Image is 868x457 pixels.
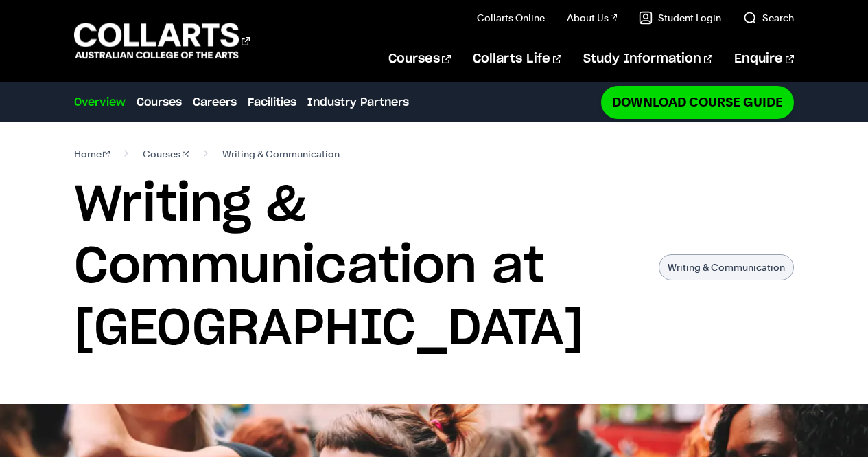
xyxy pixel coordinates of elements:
a: Collarts Life [473,36,561,82]
a: Courses [388,36,451,82]
a: Collarts Online [477,11,545,25]
p: Writing & Communication [659,254,794,280]
a: Home [74,144,110,164]
h1: Writing & Communication at [GEOGRAPHIC_DATA] [74,175,646,360]
a: Search [743,11,794,25]
div: Go to homepage [74,21,250,60]
a: About Us [567,11,618,25]
a: Courses [143,144,189,164]
a: Download Course Guide [601,86,794,118]
a: Student Login [639,11,721,25]
a: Industry Partners [307,94,409,111]
a: Overview [74,94,126,111]
a: Enquire [734,36,794,82]
a: Careers [193,94,237,111]
span: Writing & Communication [222,144,340,164]
a: Study Information [583,36,712,82]
a: Facilities [248,94,296,111]
a: Courses [137,94,182,111]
